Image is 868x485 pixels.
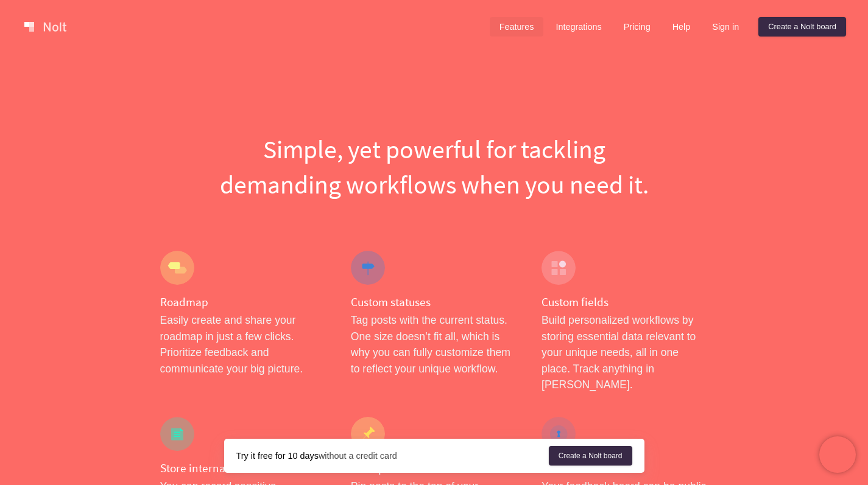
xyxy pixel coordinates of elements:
h4: Custom fields [542,295,708,310]
a: Sign in [702,17,749,37]
p: Build personalized workflows by storing essential data relevant to your unique needs, all in one ... [542,312,708,393]
a: Integrations [546,17,611,37]
a: Create a Nolt board [549,446,632,466]
h4: Roadmap [160,295,326,310]
iframe: Chatra live chat [819,436,856,473]
strong: Try it free for 10 days [236,451,319,461]
a: Pricing [614,17,660,37]
div: without a credit card [236,450,549,462]
h1: Simple, yet powerful for tackling demanding workflows when you need it. [160,131,708,202]
a: Create a Nolt board [758,17,846,37]
h4: Custom statuses [351,295,517,310]
a: Features [490,17,544,37]
p: Tag posts with the current status. One size doesn’t fit all, which is why you can fully customize... [351,312,517,377]
p: Easily create and share your roadmap in just a few clicks. Prioritize feedback and communicate yo... [160,312,326,377]
a: Help [663,17,700,37]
